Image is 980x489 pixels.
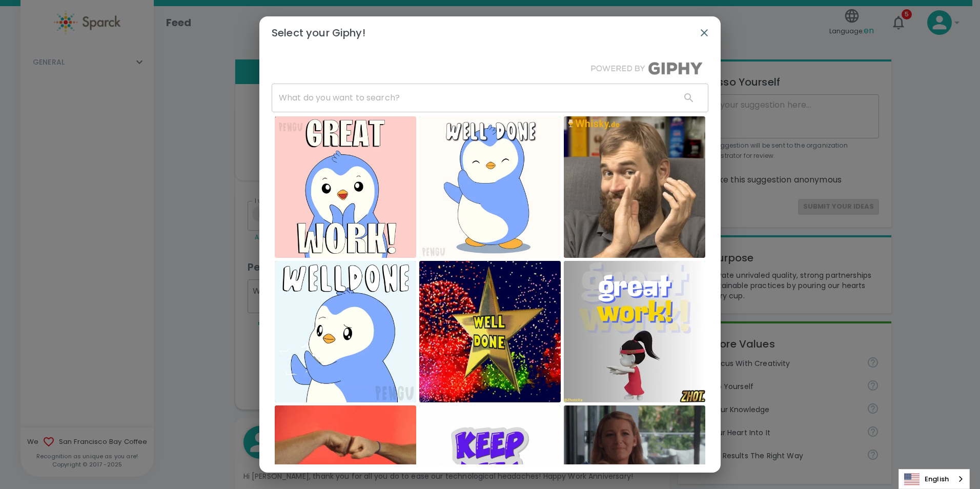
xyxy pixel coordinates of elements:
img: Well Done Applause GIF by Pudgy Penguins [419,116,561,258]
input: What do you want to search? [272,84,672,112]
img: Powered by GIPHY [585,62,708,75]
img: Video gif. Close-up on two people’s hands as they fist bump and then separate from another to rev... [275,405,416,485]
img: Happy Well Done GIF by Whisky.de [564,116,705,258]
h2: Select your Giphy! [259,16,721,49]
img: Digital art gif. A spinning gold star is emblazoned with the words, "Well done." Red, green, pink... [419,261,561,402]
div: Language [899,469,970,489]
img: Well Done Wow GIF by Pudgy Penguins [275,261,416,402]
aside: Language selected: English [899,469,970,489]
img: Well Done Good Job GIF by Zhotcita [564,261,705,402]
img: Well Done Wow GIF by Pudgy Penguins [275,116,416,258]
a: English [899,470,969,488]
